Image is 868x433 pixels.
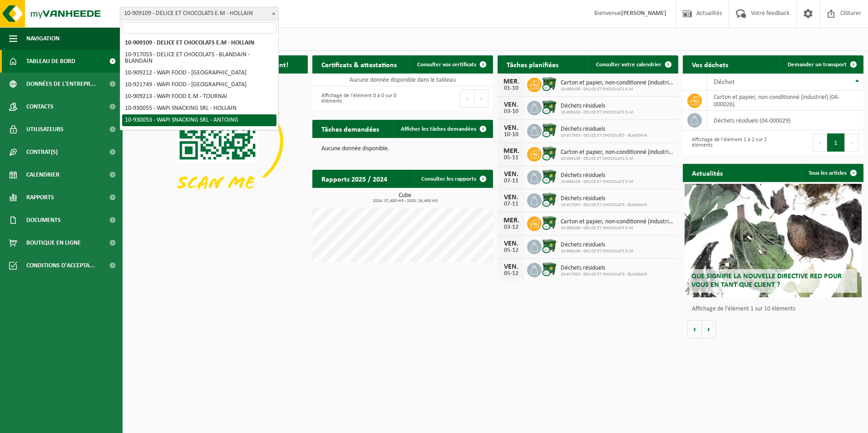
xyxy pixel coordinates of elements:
li: 10-930055 - WAPI SNACKING SRL - HOLLAIN [122,126,276,138]
span: 2024: 37,400 m3 - 2025: 26,400 m3 [317,199,493,203]
button: Previous [813,133,827,152]
span: Utilisateurs [26,118,64,141]
li: 10-917053 - DELICE ET CHOCOLATS - BLANDAIN - BLANDAIN [122,49,276,67]
h2: Rapports 2025 / 2024 [312,170,396,187]
button: Volgende [702,320,716,338]
div: Affichage de l'élément 1 à 2 sur 2 éléments [687,133,769,153]
span: 10-909109 - DELICE ET CHOCOLATS E.M [561,179,633,185]
span: Afficher les tâches demandées [401,126,476,132]
span: Déchets résiduels [561,241,633,249]
span: Que signifie la nouvelle directive RED pour vous en tant que client ? [691,273,842,289]
strong: [PERSON_NAME] [621,10,666,17]
img: WB-1100-CU [542,146,557,161]
span: Consulter votre calendrier [596,62,661,68]
span: Conditions d'accepta... [26,254,95,277]
div: VEN. [502,240,520,247]
img: WB-1100-CU [542,123,557,138]
span: Navigation [26,27,59,50]
a: Tous les articles [801,164,863,182]
h2: Vos déchets [683,55,737,73]
a: Consulter vos certificats [410,55,492,74]
img: WB-1100-CU [542,238,557,254]
a: Que signifie la nouvelle directive RED pour vous en tant que client ? [685,184,862,297]
div: 03-10 [502,108,520,115]
span: Rapports [26,186,54,209]
span: 10-909109 - DELICE ET CHOCOLATS E.M - HOLLAIN [120,7,278,20]
img: Download de VHEPlus App [127,74,308,209]
li: 10-909213 - WAPI FOOD E.M - TOURNAI [122,91,276,103]
span: 10-917053 - DELICE ET CHOCOLATS - BLANDAIN [561,272,647,277]
span: Calendrier [26,163,59,186]
span: Déchets résiduels [561,265,647,272]
span: Tableau de bord [26,50,75,73]
p: Aucune donnée disponible. [321,146,484,152]
span: Contacts [26,95,54,118]
button: Next [845,133,859,152]
span: Demander un transport [788,62,847,68]
div: VEN. [502,263,520,271]
span: 10-917053 - DELICE ET CHOCOLATS - BLANDAIN [561,202,647,208]
div: VEN. [502,124,520,132]
span: 10-909109 - DELICE ET CHOCOLATS E.M - HOLLAIN [120,7,279,20]
button: Vorige [687,320,702,338]
span: Carton et papier, non-conditionné (industriel) [561,149,674,156]
div: VEN. [502,194,520,201]
span: Déchets résiduels [561,103,633,110]
a: Consulter les rapports [414,170,492,188]
h2: Certificats & attestations [312,55,406,73]
button: 1 [827,133,845,152]
div: 01-10 [502,85,520,92]
span: 10-909109 - DELICE ET CHOCOLATS E.M [561,249,633,254]
li: 10-909109 - DELICE ET CHOCOLATS E.M - HOLLAIN [122,37,276,49]
li: 10-930053 - WAPI SNACKING SRL - ANTOING [122,114,276,126]
h3: Cube [317,192,493,203]
div: 05-12 [502,271,520,277]
td: carton et papier, non-conditionné (industriel) (04-000026) [707,91,863,111]
span: 10-909109 - DELICE ET CHOCOLATS E.M [561,156,674,162]
span: 10-917053 - DELICE ET CHOCOLATS - BLANDAIN [561,133,647,138]
h2: Actualités [683,164,732,182]
button: Next [474,89,488,108]
li: 10-909212 - WAPI FOOD - [GEOGRAPHIC_DATA] [122,67,276,79]
span: Carton et papier, non-conditionné (industriel) [561,79,674,87]
div: 03-12 [502,224,520,231]
div: VEN. [502,101,520,108]
div: MER. [502,148,520,155]
div: VEN. [502,171,520,178]
span: 10-909109 - DELICE ET CHOCOLATS E.M [561,226,674,231]
li: 10-930055 - WAPI SNACKING SRL - HOLLAIN [122,103,276,114]
span: Déchet [714,79,735,86]
div: 05-12 [502,247,520,254]
img: WB-1100-CU [542,215,557,231]
a: Consulter votre calendrier [589,55,677,74]
td: déchets résiduels (04-000029) [707,111,863,130]
div: Affichage de l'élément 0 à 0 sur 0 éléments [317,89,398,108]
a: Afficher les tâches demandées [394,120,492,138]
td: Aucune donnée disponible dans le tableau [312,74,493,86]
span: 10-909109 - DELICE ET CHOCOLATS E.M [561,110,633,115]
div: 07-11 [502,201,520,207]
h2: Tâches demandées [312,120,388,138]
div: 10-10 [502,132,520,138]
h2: Tâches planifiées [498,55,567,73]
span: Déchets résiduels [561,126,647,133]
img: WB-1100-CU [542,169,557,184]
span: 10-909109 - DELICE ET CHOCOLATS E.M [561,87,674,92]
p: Affichage de l'élément 1 sur 10 éléments [692,306,859,312]
img: WB-1100-CU [542,76,557,92]
a: Demander un transport [780,55,863,74]
div: 05-11 [502,155,520,161]
span: Boutique en ligne [26,231,81,254]
span: Contrat(s) [26,141,58,163]
span: Données de l'entrepr... [26,73,96,95]
img: WB-1100-CU [542,261,557,277]
img: WB-1100-CU [542,192,557,207]
span: Documents [26,209,61,231]
span: Carton et papier, non-conditionné (industriel) [561,218,674,226]
span: Déchets résiduels [561,195,647,202]
button: Previous [460,89,474,108]
div: 07-11 [502,178,520,184]
div: MER. [502,217,520,224]
img: WB-1100-CU [542,99,557,115]
div: MER. [502,78,520,85]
